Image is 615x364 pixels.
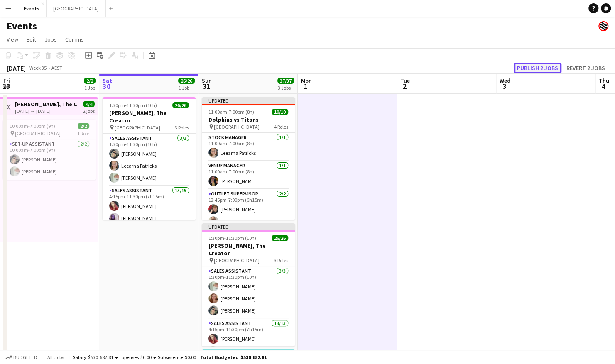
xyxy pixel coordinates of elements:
[46,354,66,360] span: All jobs
[3,139,96,180] app-card-role: Set-up Assistant2/210:00am-7:00pm (9h)[PERSON_NAME][PERSON_NAME]
[274,257,288,264] span: 3 Roles
[200,354,267,360] span: Total Budgeted $530 682.81
[7,36,18,43] span: View
[23,34,39,45] a: Edit
[15,100,77,108] h3: [PERSON_NAME], The Creator
[202,97,295,220] app-job-card: Updated11:00am-7:00pm (8h)10/10Dolphins vs Titans [GEOGRAPHIC_DATA]4 RolesStock Manager1/111:00am...
[563,63,608,73] button: Revert 2 jobs
[208,109,254,115] span: 11:00am-7:00pm (8h)
[78,123,89,129] span: 2/2
[3,34,22,45] a: View
[278,85,294,91] div: 3 Jobs
[202,223,295,230] div: Updated
[214,257,260,264] span: [GEOGRAPHIC_DATA]
[27,65,48,71] span: Week 35
[274,124,288,130] span: 4 Roles
[272,109,288,115] span: 10/10
[202,223,295,346] app-job-card: Updated1:30pm-11:30pm (10h)26/26[PERSON_NAME], The Creator [GEOGRAPHIC_DATA]3 RolesSales Assistan...
[178,78,195,84] span: 26/26
[103,77,112,84] span: Sat
[179,85,194,91] div: 1 Job
[73,354,267,360] div: Salary $530 682.81 + Expenses $0.00 + Subsistence $0.00 =
[598,21,608,31] app-user-avatar: Event Merch
[83,101,95,107] span: 4/4
[13,354,37,360] span: Budgeted
[3,120,96,180] app-job-card: 10:00am-7:00pm (9h)2/2 [GEOGRAPHIC_DATA]1 RoleSet-up Assistant2/210:00am-7:00pm (9h)[PERSON_NAME]...
[103,134,196,186] app-card-role: Sales Assistant3/31:30pm-11:30pm (10h)[PERSON_NAME]Leearna Patricks[PERSON_NAME]
[300,81,312,91] span: 1
[208,235,256,241] span: 1:30pm-11:30pm (10h)
[84,85,95,91] div: 1 Job
[10,123,55,129] span: 10:00am-7:00pm (9h)
[7,20,37,32] h1: Events
[498,81,510,91] span: 3
[103,109,196,124] h3: [PERSON_NAME], The Creator
[202,97,295,104] div: Updated
[44,36,57,43] span: Jobs
[214,124,260,130] span: [GEOGRAPHIC_DATA]
[84,78,96,84] span: 2/2
[83,107,95,114] div: 2 jobs
[101,81,112,91] span: 30
[202,161,295,189] app-card-role: Venue Manager1/111:00am-7:00pm (8h)[PERSON_NAME]
[41,34,60,45] a: Jobs
[47,0,106,17] button: [GEOGRAPHIC_DATA]
[400,77,410,84] span: Tue
[62,34,87,45] a: Comms
[7,64,26,72] div: [DATE]
[3,77,10,84] span: Fri
[272,235,288,241] span: 26/26
[65,36,84,43] span: Comms
[17,0,47,17] button: Events
[598,81,609,91] span: 4
[399,81,410,91] span: 2
[15,130,61,137] span: [GEOGRAPHIC_DATA]
[202,116,295,123] h3: Dolphins vs Titans
[2,81,10,91] span: 29
[4,353,39,362] button: Budgeted
[500,77,510,84] span: Wed
[202,189,295,230] app-card-role: Outlet Supervisor2/212:45pm-7:00pm (6h15m)[PERSON_NAME][PERSON_NAME]
[301,77,312,84] span: Mon
[77,130,89,137] span: 1 Role
[599,77,609,84] span: Thu
[202,77,212,84] span: Sun
[202,133,295,161] app-card-role: Stock Manager1/111:00am-7:00pm (8h)Leearna Patricks
[103,97,196,220] app-job-card: 1:30pm-11:30pm (10h)26/26[PERSON_NAME], The Creator [GEOGRAPHIC_DATA]3 RolesSales Assistant3/31:3...
[514,63,561,73] button: Publish 2 jobs
[202,266,295,319] app-card-role: Sales Assistant3/31:30pm-11:30pm (10h)[PERSON_NAME][PERSON_NAME][PERSON_NAME]
[172,102,189,108] span: 26/26
[15,108,77,114] div: [DATE] → [DATE]
[51,65,62,71] div: AEST
[202,242,295,257] h3: [PERSON_NAME], The Creator
[175,125,189,131] span: 3 Roles
[277,78,294,84] span: 37/37
[115,125,160,131] span: [GEOGRAPHIC_DATA]
[109,102,157,108] span: 1:30pm-11:30pm (10h)
[27,36,36,43] span: Edit
[201,81,212,91] span: 31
